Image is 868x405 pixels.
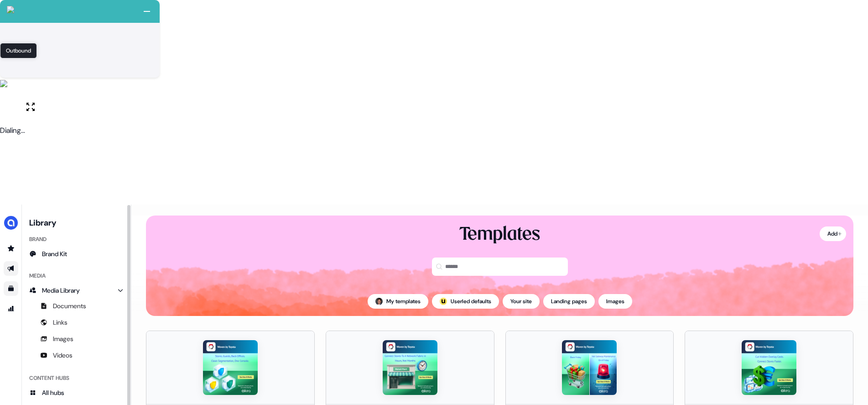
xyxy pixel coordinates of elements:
[26,268,127,283] div: Media
[432,294,499,309] button: userled logo;Userled defaults
[368,294,428,309] button: My templates
[459,223,540,247] div: Templates
[26,216,127,228] h3: Library
[53,351,73,360] span: Videos
[26,232,127,247] div: Brand
[26,299,127,313] a: Documents
[742,340,796,395] img: Aviatrix Takeout | Retail & ECommerce | Ad 1
[4,281,18,296] a: Go to templates
[26,315,127,330] a: Links
[53,301,86,310] span: Documents
[26,247,127,261] a: Brand Kit
[42,249,67,258] span: Brand Kit
[53,318,68,327] span: Links
[26,385,127,400] a: All hubs
[26,348,127,363] a: Videos
[383,340,437,395] img: Aviatrix Takeout | Retail & ECommerce | Ad 4
[543,294,595,309] button: Landing pages
[503,294,540,309] button: Your site
[26,283,127,298] a: Media Library
[440,298,447,305] div: ;
[4,261,18,276] a: Go to outbound experience
[26,371,127,385] div: Content Hubs
[7,6,14,13] img: callcloud-icon-white-35.svg
[4,241,18,256] a: Go to prospects
[375,298,383,305] img: Hugh
[26,331,127,346] a: Images
[203,340,258,395] img: Aviatrix Takeout | Retail & ECommerce | Ad 3
[42,388,64,397] span: All hubs
[820,226,846,241] button: Add
[562,340,617,395] img: Aviatrix Takeout | Retail & ECommerce | Ad 2
[598,294,632,309] button: Images
[53,334,73,343] span: Images
[42,286,80,295] span: Media Library
[4,301,18,316] a: Go to attribution
[440,298,447,305] img: userled logo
